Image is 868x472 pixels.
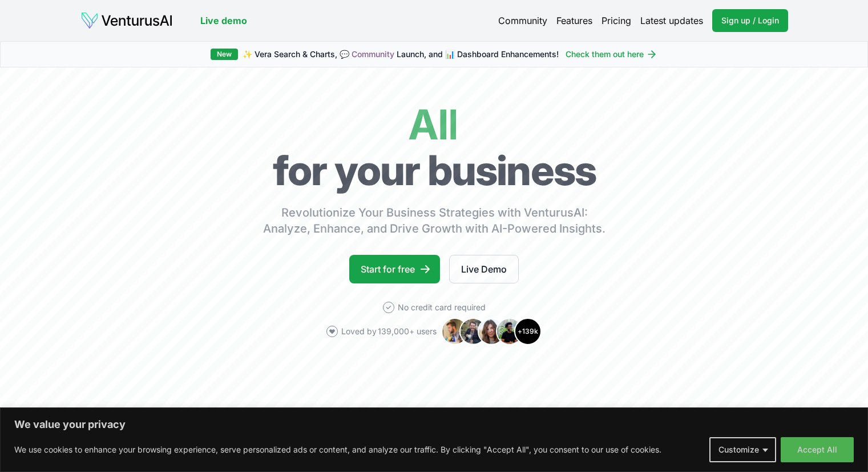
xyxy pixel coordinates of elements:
[449,255,519,283] a: Live Demo
[709,437,776,462] button: Customize
[566,49,657,60] a: Check them out here
[601,14,631,27] a: Pricing
[721,15,779,26] span: Sign up / Login
[14,418,854,431] p: We value your privacy
[712,9,788,32] a: Sign up / Login
[352,49,394,59] a: Community
[498,14,547,27] a: Community
[211,49,238,60] div: New
[14,443,661,457] p: We use cookies to enhance your browsing experience, serve personalized ads or content, and analyz...
[80,11,173,30] img: logo
[781,437,854,462] button: Accept All
[349,255,440,283] a: Start for free
[200,14,247,27] a: Live demo
[496,318,523,345] img: Avatar 4
[459,318,487,345] img: Avatar 2
[640,14,703,27] a: Latest updates
[478,318,505,345] img: Avatar 3
[441,318,469,345] img: Avatar 1
[556,14,592,27] a: Features
[243,49,559,60] span: ✨ Vera Search & Charts, 💬 Launch, and 📊 Dashboard Enhancements!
